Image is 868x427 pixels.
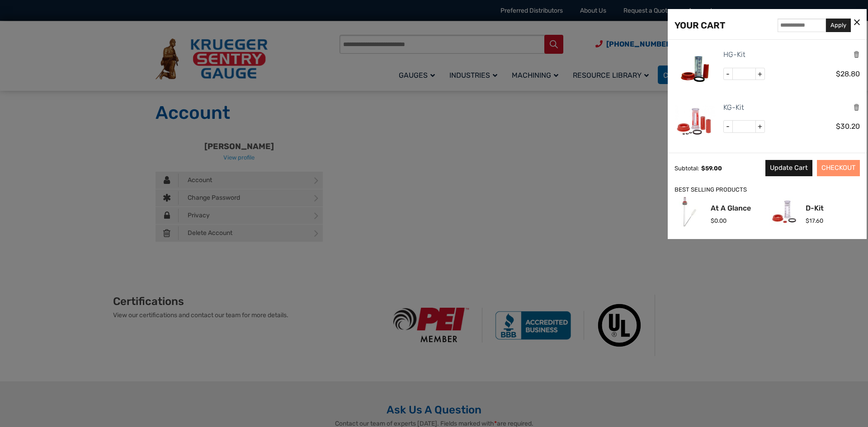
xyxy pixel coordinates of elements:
a: CHECKOUT [817,160,860,176]
a: KG-Kit [723,102,744,113]
span: + [755,68,764,80]
span: - [724,68,733,80]
span: $ [836,122,840,131]
span: $ [711,217,714,224]
span: $ [836,70,840,78]
a: Remove this item [853,103,860,112]
a: At A Glance [711,205,751,212]
a: HG-Kit [723,49,745,61]
img: D-Kit [769,197,799,226]
span: 0.00 [711,217,726,224]
button: Update Cart [765,160,812,176]
img: At A Glance [675,197,704,226]
button: Apply [826,19,851,32]
span: 28.80 [836,70,860,78]
a: Remove this item [853,50,860,59]
span: $ [806,217,809,224]
span: $ [701,165,705,172]
span: + [755,121,764,132]
a: D-Kit [806,205,824,212]
span: 59.00 [701,165,722,172]
div: Subtotal: [675,165,699,172]
div: BEST SELLING PRODUCTS [675,185,860,195]
div: YOUR CART [675,18,725,33]
span: 30.20 [836,122,860,131]
img: KG-Kit [675,102,715,142]
span: - [724,121,733,132]
span: 17.60 [806,217,823,224]
img: HG-Kit [675,49,715,89]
